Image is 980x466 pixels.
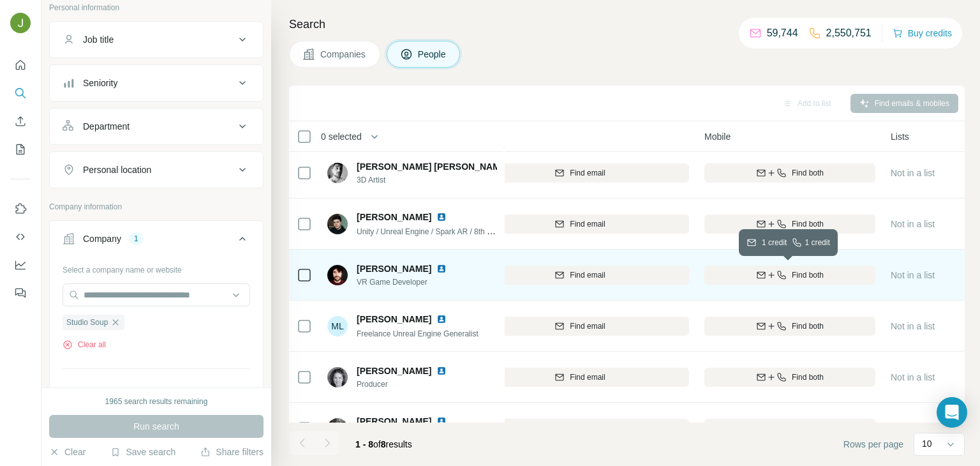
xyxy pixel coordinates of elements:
span: 3D Artist [357,174,497,186]
span: Producer [357,379,462,390]
img: Avatar [327,367,348,387]
span: Find email [570,423,605,434]
button: Find both [704,317,875,336]
img: Avatar [327,214,348,234]
button: Use Surfe API [10,225,31,248]
span: [PERSON_NAME] [357,211,431,223]
button: Save search [110,446,175,458]
button: Clear [49,446,85,458]
span: Find both [792,372,824,383]
span: Find email [570,372,605,383]
button: Search [10,82,31,105]
div: Company [83,232,121,245]
span: Find email [570,167,605,179]
button: Seniority [50,68,263,98]
button: Find both [704,368,875,387]
span: Find both [792,218,824,230]
button: Find email [471,368,689,387]
button: Job title [50,24,263,55]
span: of [373,439,381,449]
img: Avatar [10,13,31,33]
p: 2,550,751 [826,26,872,41]
div: Open Intercom Messenger [937,397,967,428]
span: Rows per page [843,438,903,451]
img: LinkedIn logo [436,416,447,426]
span: Not in a list [891,372,935,382]
img: LinkedIn logo [436,314,447,324]
button: Department [50,111,263,142]
div: Seniority [83,77,117,89]
div: Select a company name or website [63,259,250,276]
button: Clear all [63,339,106,350]
button: My lists [10,138,31,161]
button: Personal location [50,154,263,185]
span: Find both [792,423,824,434]
button: Use Surfe on LinkedIn [10,197,31,220]
span: Unity / Unreal Engine / Spark AR / 8th Wall Developer [357,226,538,236]
img: LinkedIn logo [436,212,447,222]
span: [PERSON_NAME] [357,262,431,275]
img: LinkedIn logo [436,366,447,376]
img: Avatar [327,418,348,439]
button: Find email [471,317,689,336]
span: results [355,439,412,449]
div: Department [83,120,130,133]
div: Personal location [83,163,151,176]
img: Avatar [327,163,348,183]
div: 1 [129,233,144,244]
span: 8 [381,439,386,449]
p: Upload a CSV of company websites. [63,387,250,398]
span: Lists [891,130,909,143]
button: Find both [704,163,875,183]
div: 1965 search results remaining [105,396,208,407]
button: Company1 [50,223,263,259]
p: 59,744 [767,26,798,41]
p: 10 [922,437,932,450]
button: Share filters [200,446,264,458]
p: Personal information [49,2,264,13]
span: [PERSON_NAME] [357,365,431,377]
span: Mobile [704,130,731,143]
img: Avatar [327,265,348,285]
span: Find both [792,320,824,332]
p: Company information [49,201,264,213]
button: Enrich CSV [10,110,31,133]
span: Find email [570,269,605,281]
span: Companies [320,48,367,61]
h4: Search [289,15,965,33]
span: Studio Soup [66,317,108,328]
span: Find both [792,167,824,179]
span: Not in a list [891,270,935,280]
span: Find email [570,218,605,230]
span: Freelance Unreal Engine Generalist [357,329,479,338]
span: [PERSON_NAME] [357,415,431,428]
button: Find both [704,266,875,285]
span: [PERSON_NAME] [357,313,431,326]
span: Find both [792,269,824,281]
span: People [418,48,447,61]
button: Find both [704,214,875,234]
span: 1 - 8 [355,439,373,449]
span: Not in a list [891,219,935,229]
img: LinkedIn logo [436,264,447,274]
button: Dashboard [10,253,31,276]
button: Find email [471,163,689,183]
span: VR Game Developer [357,276,462,288]
button: Find both [704,419,875,438]
div: ML [327,316,348,336]
button: Feedback [10,282,31,304]
span: Not in a list [891,321,935,331]
button: Find email [471,419,689,438]
span: [PERSON_NAME] [PERSON_NAME] [357,160,509,173]
span: 0 selected [321,130,362,143]
button: Find email [471,266,689,285]
span: Find email [570,320,605,332]
button: Quick start [10,54,31,77]
button: Find email [471,214,689,234]
button: Buy credits [893,24,952,42]
div: Job title [83,33,114,46]
span: Not in a list [891,168,935,178]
